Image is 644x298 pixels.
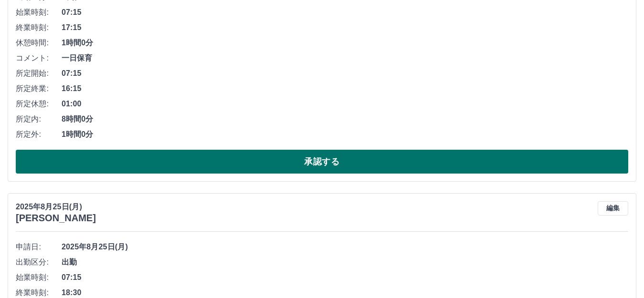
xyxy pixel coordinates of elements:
span: 8時間0分 [62,113,628,125]
span: 出勤区分: [16,257,62,268]
span: 07:15 [62,272,628,283]
span: 申請日: [16,241,62,253]
h3: [PERSON_NAME] [16,213,96,224]
span: 出勤 [62,257,628,268]
span: 所定内: [16,113,62,125]
p: 2025年8月25日(月) [16,201,96,213]
span: 終業時刻: [16,22,62,33]
span: 1時間0分 [62,37,628,49]
span: 17:15 [62,22,628,33]
span: 07:15 [62,7,628,18]
span: 07:15 [62,68,628,79]
span: 所定開始: [16,68,62,79]
span: 一日保育 [62,52,628,64]
span: 所定外: [16,129,62,140]
span: コメント: [16,52,62,64]
span: 所定終業: [16,83,62,94]
span: 1時間0分 [62,129,628,140]
span: 2025年8月25日(月) [62,241,628,253]
span: 16:15 [62,83,628,94]
span: 休憩時間: [16,37,62,49]
span: 始業時刻: [16,272,62,283]
span: 始業時刻: [16,7,62,18]
button: 編集 [598,201,628,216]
span: 01:00 [62,98,628,110]
span: 所定休憩: [16,98,62,110]
button: 承認する [16,150,628,174]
